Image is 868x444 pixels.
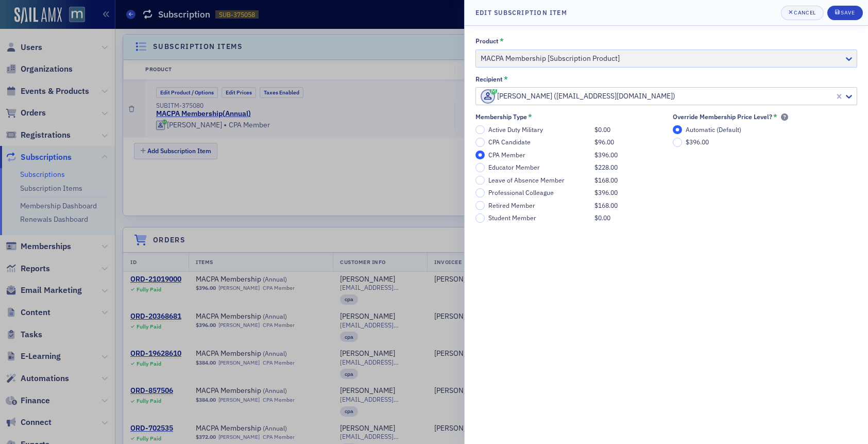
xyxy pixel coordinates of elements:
div: [PERSON_NAME] ([EMAIL_ADDRESS][DOMAIN_NAME]) [481,89,832,104]
div: Cancel [794,10,815,15]
input: Automatic (Default) [673,125,682,135]
div: Save [841,10,855,15]
abbr: This field is required [773,112,777,122]
span: $168.00 [594,176,618,184]
input: Leave of Absence Member$168.00 [475,176,485,185]
button: Save [827,6,863,20]
abbr: This field is required [504,75,508,84]
h4: Edit Subscription Item [475,8,567,17]
span: $0.00 [594,125,610,134]
span: $0.00 [594,213,610,222]
input: CPA Member$396.00 [475,151,485,160]
input: CPA Candidate$96.00 [475,138,485,147]
div: Educator Member [488,163,589,171]
div: Active Duty Military [488,126,589,134]
input: Student Member$0.00 [475,213,485,223]
span: $396.00 [686,138,709,146]
div: Recipient [475,75,503,83]
span: $96.00 [594,138,614,146]
div: Membership Type [475,113,527,121]
span: $396.00 [594,188,618,196]
input: $396.00 [673,138,682,147]
div: Product [475,37,499,45]
input: Professional Colleague$396.00 [475,188,485,198]
div: Leave of Absence Member [488,176,589,184]
div: CPA Member [488,151,589,159]
div: Retired Member [488,202,589,209]
abbr: This field is required [528,112,532,122]
span: $228.00 [594,163,618,171]
span: $396.00 [594,151,618,159]
div: Professional Colleague [488,189,589,196]
span: Automatic (Default) [686,125,741,134]
span: $168.00 [594,201,618,209]
button: Cancel [781,6,824,20]
div: Student Member [488,214,589,222]
abbr: This field is required [500,37,504,46]
div: CPA Candidate [488,138,589,146]
input: Retired Member$168.00 [475,201,485,210]
input: Educator Member$228.00 [475,163,485,172]
div: Override Membership Price Level? [673,113,772,121]
input: Active Duty Military$0.00 [475,125,485,135]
